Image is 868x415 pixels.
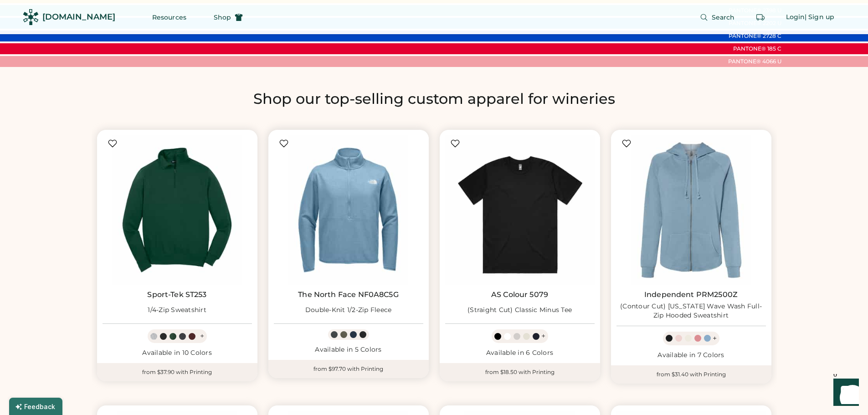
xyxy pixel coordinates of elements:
[141,8,197,26] button: Resources
[214,14,231,20] span: Shop
[305,306,392,315] div: Double-Knit 1/2-Zip Fleece
[440,363,600,381] div: from $18.50 with Printing
[644,290,738,299] a: Independent PRM2500Z
[42,11,115,23] div: [DOMAIN_NAME]
[298,290,398,299] a: The North Face NF0A8C5G
[200,331,204,341] div: +
[274,345,423,354] div: Available in 5 Colors
[92,90,777,108] h2: Shop our top-selling custom apparel for wineries
[445,135,595,285] img: AS Colour 5079 (Straight Cut) Classic Minus Tee
[103,348,252,358] div: Available in 10 Colors
[97,363,257,381] div: from $37.90 with Printing
[611,365,771,384] div: from $31.40 with Printing
[445,348,595,358] div: Available in 6 Colors
[689,8,746,26] button: Search
[616,302,766,320] div: (Contour Cut) [US_STATE] Wave Wash Full-Zip Hooded Sweatshirt
[751,8,770,26] button: Retrieve an order
[268,360,429,378] div: from $97.70 with Printing
[541,331,545,341] div: +
[491,290,548,299] a: AS Colour 5079
[467,306,572,315] div: (Straight Cut) Classic Minus Tee
[616,351,766,360] div: Available in 7 Colors
[786,13,805,22] div: Login
[148,306,206,315] div: 1/4-Zip Sweatshirt
[825,374,864,413] iframe: Front Chat
[713,333,717,343] div: +
[23,9,39,25] img: Rendered Logo - Screens
[103,135,252,285] img: Sport-Tek ST253 1/4-Zip Sweatshirt
[147,290,206,299] a: Sport-Tek ST253
[616,135,766,285] img: Independent Trading Co. PRM2500Z (Contour Cut) California Wave Wash Full-Zip Hooded Sweatshirt
[805,13,834,22] div: | Sign up
[712,14,735,20] span: Search
[203,8,254,26] button: Shop
[274,135,423,285] img: The North Face NF0A8C5G Double-Knit 1/2-Zip Fleece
